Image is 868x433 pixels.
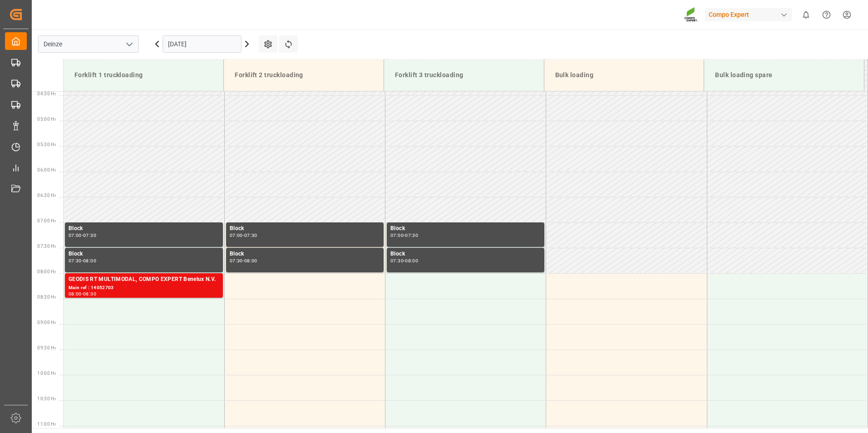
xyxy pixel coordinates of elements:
span: 09:30 Hr [37,345,56,350]
div: GEODIS RT MULTIMODAL, COMPO EXPERT Benelux N.V. [69,275,219,284]
span: 06:30 Hr [37,193,56,198]
div: - [243,259,244,263]
span: 07:00 Hr [37,218,56,223]
div: - [404,259,405,263]
input: DD.MM.YYYY [163,35,242,53]
img: Screenshot%202023-09-29%20at%2010.02.21.png_1712312052.png [684,7,699,23]
span: 05:30 Hr [37,142,56,147]
span: 06:00 Hr [37,167,56,172]
div: 07:30 [405,233,418,237]
span: 04:30 Hr [37,91,56,96]
span: 11:00 Hr [37,422,56,427]
div: 07:00 [69,233,82,237]
div: 08:00 [405,259,418,263]
div: 07:00 [230,233,243,237]
button: Help Center [816,5,837,25]
div: Forklift 1 truckloading [71,67,216,84]
div: - [82,259,83,263]
div: Block [390,250,541,259]
div: - [82,233,83,237]
div: Forklift 3 truckloading [391,67,537,84]
span: 05:00 Hr [37,117,56,122]
div: Block [390,224,541,233]
div: 08:00 [69,292,82,296]
div: 07:30 [83,233,96,237]
span: 08:30 Hr [37,295,56,300]
div: Block [69,250,219,259]
div: 08:30 [83,292,96,296]
div: Main ref : 14052703 [69,284,219,292]
div: Bulk loading [552,67,697,84]
div: Compo Expert [705,8,792,21]
div: 07:30 [69,259,82,263]
div: Bulk loading spare [711,67,857,84]
span: 10:00 Hr [37,371,56,376]
button: open menu [122,37,136,51]
div: - [82,292,83,296]
div: 08:00 [83,259,96,263]
div: 07:30 [244,233,257,237]
div: 08:00 [244,259,257,263]
div: - [243,233,244,237]
div: Forklift 2 truckloading [231,67,376,84]
div: Block [230,250,380,259]
span: 10:30 Hr [37,396,56,401]
div: 07:30 [390,259,404,263]
div: - [404,233,405,237]
input: Type to search/select [38,35,139,53]
span: 09:00 Hr [37,320,56,325]
div: 07:30 [230,259,243,263]
span: 07:30 Hr [37,244,56,249]
button: show 0 new notifications [796,5,816,25]
span: 08:00 Hr [37,269,56,274]
div: 07:00 [390,233,404,237]
button: Compo Expert [705,6,796,23]
div: Block [230,224,380,233]
div: Block [69,224,219,233]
